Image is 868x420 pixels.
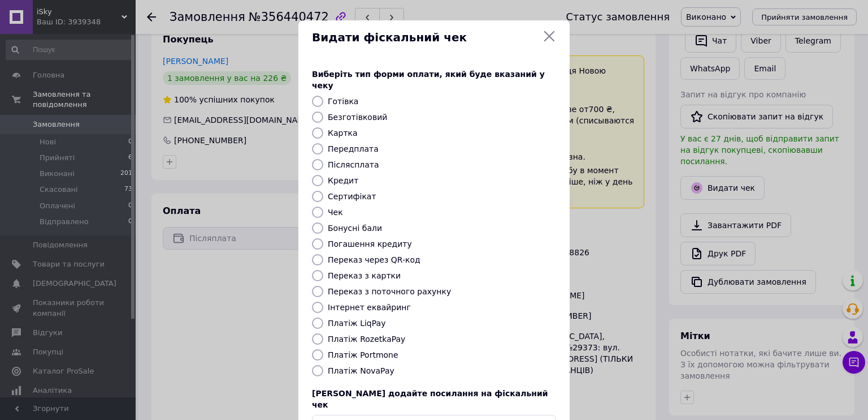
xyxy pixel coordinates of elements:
span: Видати фіскальний чек [312,29,538,46]
label: Переказ з поточного рахунку [328,287,451,296]
label: Інтернет еквайринг [328,303,411,312]
label: Бонусні бали [328,224,382,233]
label: Переказ з картки [328,271,401,280]
label: Платіж LiqPay [328,319,385,328]
label: Платіж RozetkaPay [328,335,405,344]
label: Безготівковий [328,113,387,122]
span: [PERSON_NAME] додайте посилання на фіскальний чек [312,389,548,409]
label: Погашення кредиту [328,239,412,248]
label: Сертифікат [328,192,376,201]
label: Картка [328,128,358,138]
label: Переказ через QR-код [328,255,420,264]
label: Чек [328,208,343,217]
label: Готівка [328,97,358,106]
label: Післясплата [328,160,379,169]
label: Платіж Portmone [328,350,398,359]
label: Кредит [328,176,358,185]
label: Платіж NovaPay [328,366,394,375]
label: Передплата [328,144,379,153]
span: Виберіть тип форми оплати, який буде вказаний у чеку [312,70,545,90]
